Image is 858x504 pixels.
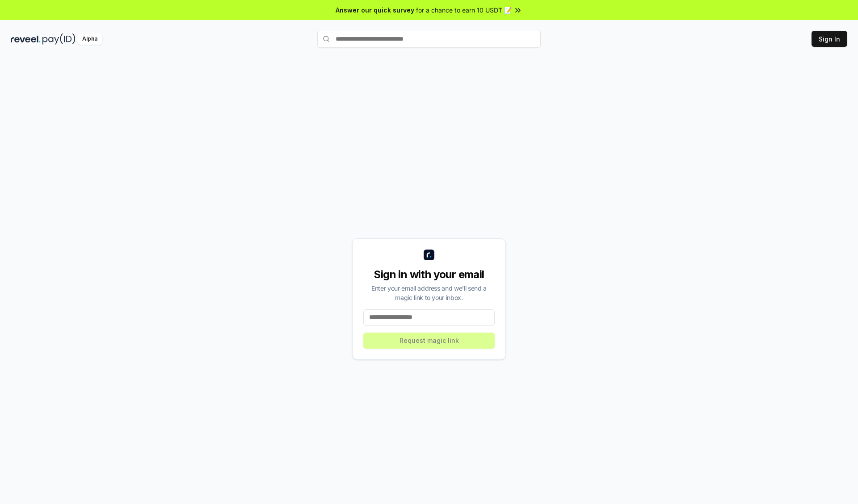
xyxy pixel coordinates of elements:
div: Alpha [77,33,102,45]
img: reveel_dark [11,33,41,45]
button: Sign In [812,31,847,47]
span: for a chance to earn 10 USDT 📝 [416,5,512,15]
span: Answer our quick survey [336,5,414,15]
img: logo_small [424,250,434,260]
img: pay_id [42,33,76,45]
div: Sign in with your email [363,267,495,282]
div: Enter your email address and we’ll send a magic link to your inbox. [363,283,495,302]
